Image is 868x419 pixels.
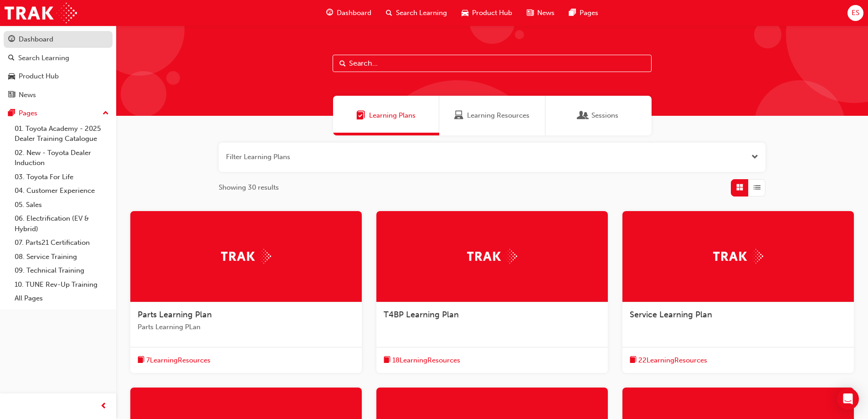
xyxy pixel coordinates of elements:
[4,68,113,85] a: Product Hub
[11,278,113,292] a: 10. TUNE Rev-Up Training
[467,110,529,121] span: Learning Resources
[130,211,362,373] a: TrakParts Learning PlanParts Learning PLanbook-icon7LearningResources
[219,182,279,193] span: Showing 30 results
[4,29,113,105] button: DashboardSearch LearningProduct HubNews
[319,4,379,22] a: guage-iconDashboard
[356,110,365,121] span: Learning Plans
[384,355,390,366] span: book-icon
[11,236,113,250] a: 07. Parts21 Certification
[4,31,113,48] a: Dashboard
[462,7,468,19] span: car-icon
[138,355,144,366] span: book-icon
[736,182,743,193] span: Grid
[11,184,113,198] a: 04. Customer Experience
[630,355,637,366] span: book-icon
[713,249,763,263] img: Trak
[11,264,113,278] a: 09. Technical Training
[638,355,707,366] span: 22 Learning Resources
[4,105,113,122] button: Pages
[622,211,854,373] a: TrakService Learning Planbook-icon22LearningResources
[326,7,333,19] span: guage-icon
[11,170,113,184] a: 03. Toyota For Life
[19,108,37,119] div: Pages
[537,8,555,18] span: News
[454,110,463,121] span: Learning Resources
[545,96,652,135] a: SessionsSessions
[837,388,859,410] div: Open Intercom Messenger
[384,355,460,366] button: book-icon18LearningResources
[392,355,460,366] span: 18 Learning Resources
[339,58,346,69] span: Search
[11,146,113,170] a: 02. New - Toyota Dealer Induction
[379,4,454,22] a: search-iconSearch Learning
[19,71,59,82] div: Product Hub
[369,110,416,121] span: Learning Plans
[751,152,758,162] button: Open the filter
[527,7,534,19] span: news-icon
[333,55,652,72] input: Search...
[18,53,69,63] div: Search Learning
[569,7,576,19] span: pages-icon
[8,54,15,62] span: search-icon
[472,8,512,18] span: Product Hub
[11,198,113,212] a: 05. Sales
[100,401,107,412] span: prev-icon
[454,4,519,22] a: car-iconProduct Hub
[852,8,859,18] span: ES
[591,110,618,121] span: Sessions
[630,310,712,320] span: Service Learning Plan
[11,250,113,264] a: 08. Service Training
[11,122,113,146] a: 01. Toyota Academy - 2025 Dealer Training Catalogue
[146,355,211,366] span: 7 Learning Resources
[103,108,109,119] span: up-icon
[847,5,863,21] button: ES
[580,8,598,18] span: Pages
[138,355,211,366] button: book-icon7LearningResources
[5,3,77,23] img: Trak
[11,291,113,305] a: All Pages
[386,7,392,19] span: search-icon
[562,4,606,22] a: pages-iconPages
[4,50,113,67] a: Search Learning
[754,182,760,193] span: List
[467,249,517,263] img: Trak
[333,96,439,135] a: Learning PlansLearning Plans
[8,36,15,44] span: guage-icon
[138,310,212,320] span: Parts Learning Plan
[221,249,271,263] img: Trak
[11,212,113,236] a: 06. Electrification (EV & Hybrid)
[4,87,113,103] a: News
[519,4,562,22] a: news-iconNews
[19,90,36,100] div: News
[376,211,608,373] a: TrakT4BP Learning Planbook-icon18LearningResources
[8,109,15,118] span: pages-icon
[630,355,707,366] button: book-icon22LearningResources
[138,322,354,332] span: Parts Learning PLan
[439,96,545,135] a: Learning ResourcesLearning Resources
[8,72,15,81] span: car-icon
[337,8,371,18] span: Dashboard
[396,8,447,18] span: Search Learning
[579,110,588,121] span: Sessions
[19,34,53,45] div: Dashboard
[8,91,15,99] span: news-icon
[384,310,459,320] span: T4BP Learning Plan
